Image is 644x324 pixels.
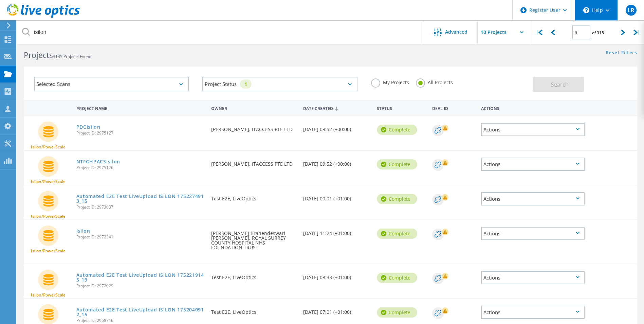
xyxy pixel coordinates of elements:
svg: \n [583,7,589,13]
div: Actions [481,192,585,205]
div: [DATE] 09:52 (+00:00) [300,116,373,139]
input: Search projects by name, owner, ID, company, etc [17,20,424,44]
div: Actions [481,271,585,284]
span: Isilon/PowerScale [31,214,66,218]
a: Live Optics Dashboard [7,14,80,19]
span: Project ID: 2975126 [76,166,205,170]
span: LR [628,7,634,13]
a: Automated E2E Test LiveUpload ISILON 1752274913_15 [76,194,205,203]
div: Complete [377,159,417,169]
div: Status [373,102,429,114]
span: Project ID: 2968716 [76,319,205,323]
div: Complete [377,307,417,318]
div: Selected Scans [34,77,189,91]
span: Project ID: 2973037 [76,205,205,209]
span: of 315 [592,30,604,36]
div: Actions [481,123,585,136]
div: Complete [377,194,417,204]
label: All Projects [416,78,453,85]
a: Isilon [76,229,90,233]
div: Deal Id [429,102,478,114]
div: [DATE] 11:24 (+01:00) [300,220,373,242]
span: 3145 Projects Found [53,54,91,59]
div: Complete [377,273,417,283]
a: Reset Filters [606,50,637,56]
div: Project Status [202,77,357,91]
div: Test E2E, LiveOptics [208,185,300,208]
div: Actions [478,102,588,114]
span: Project ID: 2972341 [76,235,205,239]
div: Test E2E, LiveOptics [208,264,300,287]
b: Projects [24,50,53,60]
div: Actions [481,227,585,240]
a: Automated E2E Test LiveUpload ISILON 1752040912_15 [76,307,205,317]
div: [DATE] 09:52 (+00:00) [300,151,373,173]
div: Owner [208,102,300,114]
a: NTFGHPACSIsilon [76,159,121,164]
span: Isilon/PowerScale [31,293,66,297]
a: Automated E2E Test LiveUpload ISILON 1752219145_19 [76,273,205,282]
span: Advanced [445,30,467,34]
span: Search [551,81,569,88]
button: Search [533,77,584,92]
div: | [630,20,644,44]
div: Complete [377,125,417,135]
div: [DATE] 08:33 (+01:00) [300,264,373,287]
div: Project Name [73,102,208,114]
span: Isilon/PowerScale [31,249,66,253]
div: Complete [377,229,417,239]
div: Test E2E, LiveOptics [208,299,300,321]
div: [PERSON_NAME], ITACCESS PTE LTD [208,151,300,173]
div: [PERSON_NAME], ITACCESS PTE LTD [208,116,300,139]
div: [DATE] 00:01 (+01:00) [300,185,373,208]
span: Project ID: 2975127 [76,131,205,135]
div: | [532,20,546,44]
div: Actions [481,306,585,319]
div: Actions [481,158,585,171]
a: PDCIsilon [76,125,100,129]
span: Isilon/PowerScale [31,145,66,149]
span: Project ID: 2972029 [76,284,205,288]
span: Isilon/PowerScale [31,180,66,184]
div: [PERSON_NAME] Brahendeswari [PERSON_NAME], ROYAL SURREY COUNTY HOSPITAL NHS FOUNDATION TRUST [208,220,300,257]
div: Date Created [300,102,373,114]
div: [DATE] 07:01 (+01:00) [300,299,373,321]
div: 1 [240,79,252,89]
label: My Projects [371,78,409,85]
